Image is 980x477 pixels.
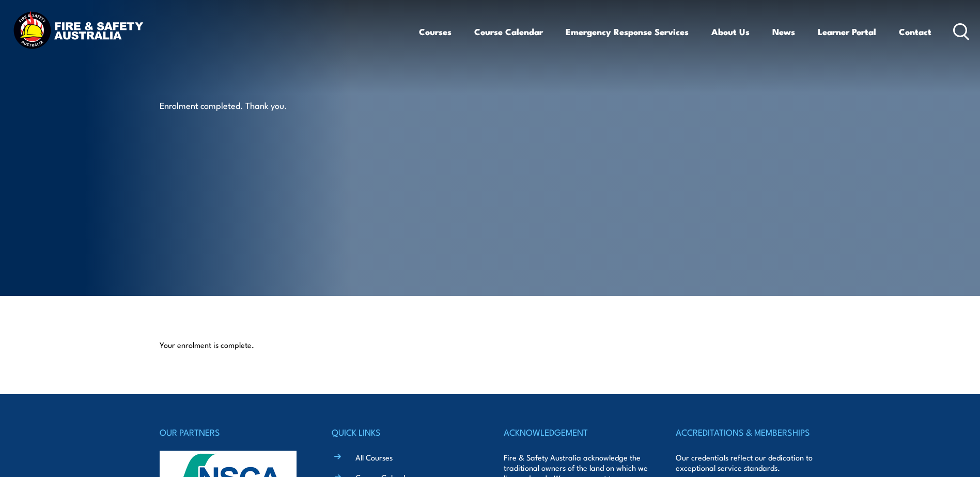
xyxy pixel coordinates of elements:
[566,18,689,45] a: Emergency Response Services
[676,452,820,473] p: Our credentials reflect our dedication to exceptional service standards.
[355,452,393,463] a: All Courses
[160,340,821,350] p: Your enrolment is complete.
[711,18,750,45] a: About Us
[474,18,543,45] a: Course Calendar
[160,425,304,439] h4: OUR PARTNERS
[160,99,348,111] p: Enrolment completed. Thank you.
[772,18,795,45] a: News
[818,18,876,45] a: Learner Portal
[332,425,476,439] h4: QUICK LINKS
[676,425,820,439] h4: ACCREDITATIONS & MEMBERSHIPS
[899,18,931,45] a: Contact
[504,425,648,439] h4: ACKNOWLEDGEMENT
[419,18,452,45] a: Courses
